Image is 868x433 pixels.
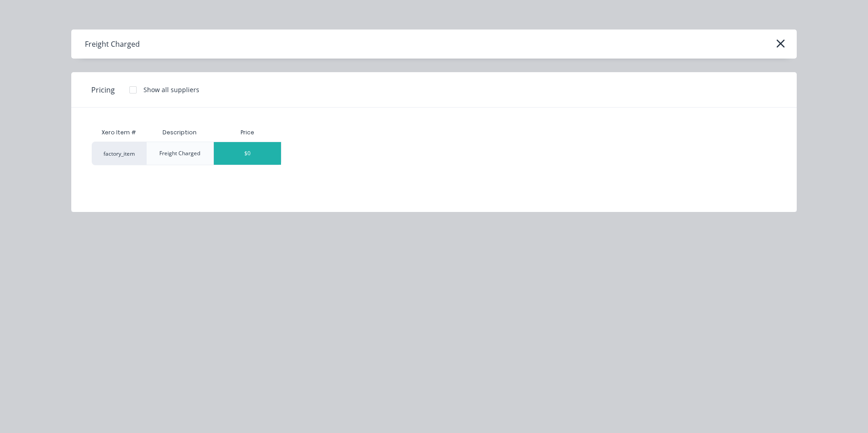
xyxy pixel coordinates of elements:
div: Description [155,121,204,144]
div: Xero Item # [92,123,146,142]
div: Price [213,123,281,142]
div: $0 [214,142,281,165]
span: Pricing [91,84,115,95]
div: Freight Charged [159,149,200,157]
div: Show all suppliers [143,85,199,94]
div: factory_item [92,142,146,165]
div: Freight Charged [85,39,140,49]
